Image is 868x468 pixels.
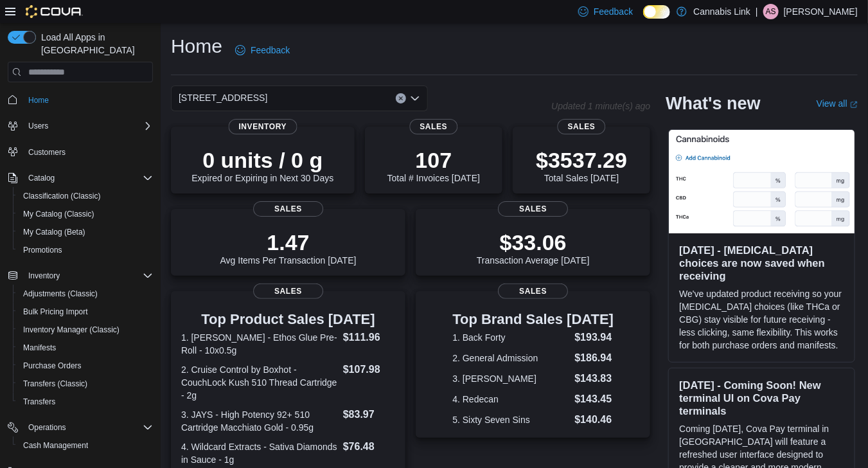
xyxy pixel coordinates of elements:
[18,188,153,204] span: Classification (Classic)
[498,201,569,217] span: Sales
[13,437,158,455] button: Cash Management
[23,245,62,255] span: Promotions
[18,242,67,258] a: Promotions
[13,393,158,411] button: Transfers
[3,419,158,437] button: Operations
[23,145,71,160] a: Customers
[409,119,457,134] span: Sales
[551,101,650,111] p: Updated 1 minute(s) ago
[763,4,779,19] div: Andrew Stewart
[18,206,100,222] a: My Catalog (Classic)
[13,223,158,241] button: My Catalog (Beta)
[575,330,614,345] dd: $193.94
[18,242,153,258] span: Promotions
[452,393,569,406] dt: 4. Redecan
[191,147,333,173] p: 0 units / 0 g
[23,361,82,371] span: Purchase Orders
[23,420,153,435] span: Operations
[23,118,153,134] span: Users
[18,224,91,240] a: My Catalog (Beta)
[181,363,338,402] dt: 2. Cruise Control by Boxhot - CouchLock Kush 510 Thread Cartridge - 2g
[679,287,844,352] p: We've updated product receiving so your [MEDICAL_DATA] choices (like THCa or CBG) stay visible fo...
[766,4,776,19] span: AS
[18,286,153,301] span: Adjustments (Classic)
[13,285,158,303] button: Adjustments (Classic)
[28,95,49,105] span: Home
[23,289,98,299] span: Adjustments (Classic)
[387,147,480,183] div: Total # Invoices [DATE]
[575,392,614,407] dd: $143.45
[575,371,614,386] dd: $143.83
[230,37,295,63] a: Feedback
[477,230,590,265] div: Transaction Average [DATE]
[18,394,60,410] a: Transfers
[229,119,297,134] span: Inventory
[3,143,158,161] button: Customers
[343,439,395,455] dd: $76.48
[251,44,290,57] span: Feedback
[26,5,83,18] img: Cova
[18,340,153,355] span: Manifests
[23,118,53,134] button: Users
[18,340,61,355] a: Manifests
[13,357,158,375] button: Purchase Orders
[666,93,760,114] h2: What's new
[643,19,644,19] span: Dark Mode
[181,408,338,434] dt: 3. JAYS - High Potency 92+ 510 Cartridge Macchiato Gold - 0.95g
[23,170,60,186] button: Catalog
[23,420,71,435] button: Operations
[23,325,120,335] span: Inventory Manager (Classic)
[18,322,153,337] span: Inventory Manager (Classic)
[23,397,55,407] span: Transfers
[181,440,338,466] dt: 4. Wildcard Extracts - Sativa Diamonds in Sauce - 1g
[28,173,55,183] span: Catalog
[23,91,153,107] span: Home
[23,227,85,237] span: My Catalog (Beta)
[18,376,93,392] a: Transfers (Classic)
[18,224,153,240] span: My Catalog (Beta)
[850,101,858,109] svg: External link
[171,33,222,59] h1: Home
[220,230,357,255] p: 1.47
[452,413,569,426] dt: 5. Sixty Seven Sins
[594,5,633,18] span: Feedback
[13,303,158,321] button: Bulk Pricing Import
[643,5,670,19] input: Dark Mode
[343,330,395,345] dd: $111.96
[452,312,614,327] h3: Top Brand Sales [DATE]
[23,209,94,219] span: My Catalog (Classic)
[23,343,56,353] span: Manifests
[253,201,324,217] span: Sales
[18,188,106,204] a: Classification (Classic)
[181,312,395,327] h3: Top Product Sales [DATE]
[756,4,758,19] p: |
[23,93,54,108] a: Home
[13,241,158,259] button: Promotions
[817,98,858,109] a: View allExternal link
[3,267,158,285] button: Inventory
[693,4,750,19] p: Cannabis Link
[18,394,153,410] span: Transfers
[181,331,338,357] dt: 1. [PERSON_NAME] - Ethos Glue Pre-Roll - 10x0.5g
[452,331,569,344] dt: 1. Back Forty
[575,350,614,366] dd: $186.94
[3,90,158,109] button: Home
[498,283,569,299] span: Sales
[3,117,158,135] button: Users
[536,147,627,173] p: $3537.29
[679,244,844,282] h3: [DATE] - [MEDICAL_DATA] choices are now saved when receiving
[396,93,406,104] button: Clear input
[452,372,569,385] dt: 3. [PERSON_NAME]
[220,230,357,265] div: Avg Items Per Transaction [DATE]
[191,147,333,183] div: Expired or Expiring in Next 30 Days
[18,376,153,392] span: Transfers (Classic)
[13,187,158,205] button: Classification (Classic)
[28,422,66,433] span: Operations
[784,4,858,19] p: [PERSON_NAME]
[13,339,158,357] button: Manifests
[23,379,87,389] span: Transfers (Classic)
[679,379,844,417] h3: [DATE] - Coming Soon! New terminal UI on Cova Pay terminals
[23,440,88,451] span: Cash Management
[18,304,93,319] a: Bulk Pricing Import
[23,170,153,186] span: Catalog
